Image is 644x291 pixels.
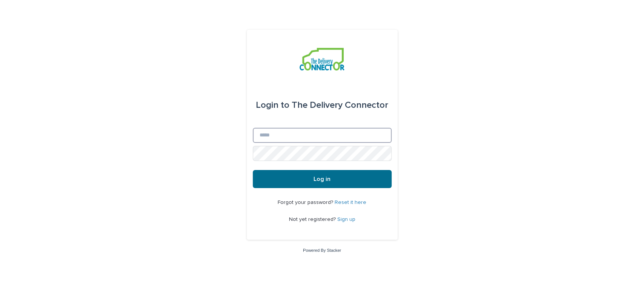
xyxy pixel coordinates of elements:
a: Sign up [337,217,355,222]
span: Not yet registered? [289,217,337,222]
a: Powered By Stacker [303,248,341,253]
span: Forgot your password? [278,200,335,205]
a: Reset it here [335,200,366,205]
button: Log in [253,170,392,188]
span: Log in [314,176,330,182]
span: Login to [256,101,289,110]
div: The Delivery Connector [256,95,388,116]
img: aCWQmA6OSGG0Kwt8cj3c [300,48,344,70]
